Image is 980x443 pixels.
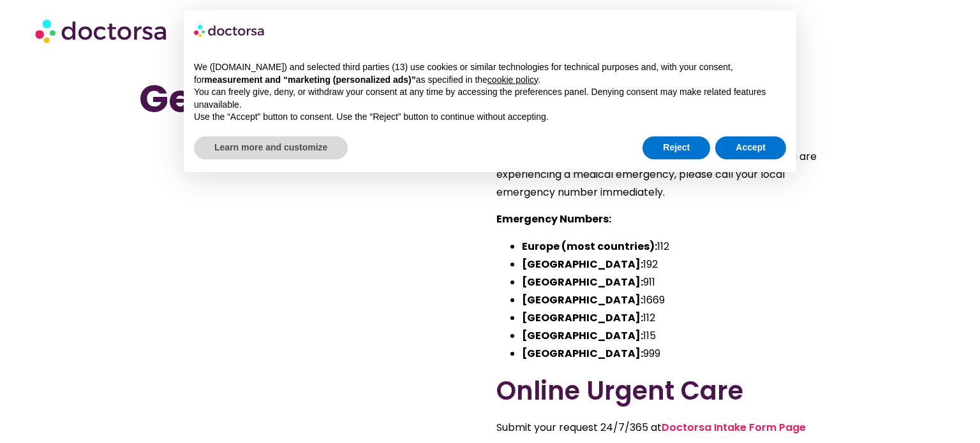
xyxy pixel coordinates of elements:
strong: [GEOGRAPHIC_DATA]: [522,310,643,325]
strong: [GEOGRAPHIC_DATA]: [522,293,643,307]
li: 1669 [522,291,841,309]
li: 911 [522,273,841,291]
li: 115 [522,327,841,345]
strong: Europe (most countries): [522,239,657,254]
button: Accept [715,136,786,159]
a: cookie policy [487,75,538,85]
strong: [GEOGRAPHIC_DATA]: [522,346,643,361]
strong: measurement and “marketing (personalized ads)” [204,75,415,85]
strong: [GEOGRAPHIC_DATA]: [522,275,643,289]
li: 999 [522,345,841,363]
p: We ([DOMAIN_NAME]) and selected third parties (13) use cookies or similar technologies for techni... [194,61,786,86]
a: Doctorsa Intake Form Page [662,420,806,435]
strong: [GEOGRAPHIC_DATA]: [522,328,643,343]
strong: Emergency Numbers: [496,212,611,226]
li: 112 [522,238,841,256]
strong: [GEOGRAPHIC_DATA]: [522,257,643,272]
li: 112 [522,309,841,327]
p: Submit your request 24/7/365 at [496,419,841,437]
button: Reject [642,136,710,159]
li: 192 [522,256,841,273]
button: Learn more and customize [194,136,348,159]
p: You can freely give, deny, or withdraw your consent at any time by accessing the preferences pane... [194,86,786,111]
h1: Get in Touch [139,74,484,124]
p: Use the “Accept” button to consent. Use the “Reject” button to continue without accepting. [194,111,786,124]
img: logo [194,20,265,41]
h2: Online Urgent Care [496,375,841,406]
